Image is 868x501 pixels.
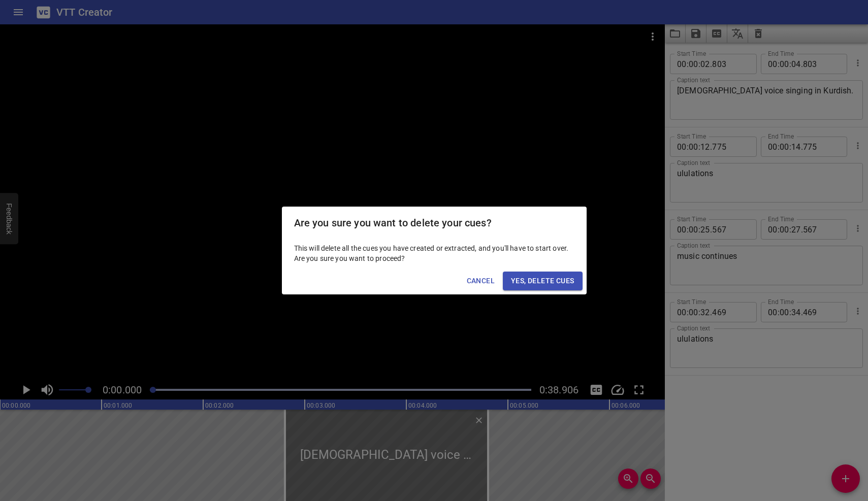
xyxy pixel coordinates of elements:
[467,275,495,287] span: Cancel
[511,275,574,287] span: Yes, Delete Cues
[294,215,574,231] h2: Are you sure you want to delete your cues?
[282,239,587,268] div: This will delete all the cues you have created or extracted, and you'll have to start over. Are y...
[463,272,499,290] button: Cancel
[503,272,582,290] button: Yes, Delete Cues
